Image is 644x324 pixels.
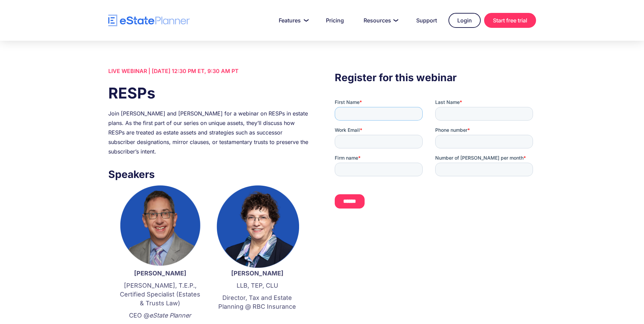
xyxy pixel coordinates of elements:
[335,70,536,85] h3: Register for this webinar
[318,14,352,27] a: Pricing
[216,281,299,290] p: LLB, TEP, CLU
[335,99,536,220] iframe: Form 0
[408,14,445,27] a: Support
[108,15,190,26] a: home
[108,83,309,104] h1: RESPs
[484,13,536,28] a: Start free trial
[134,270,186,277] strong: [PERSON_NAME]
[108,66,309,76] div: LIVE WEBINAR | [DATE] 12:30 PM ET, 9:30 AM PT
[118,311,202,320] p: CEO @
[448,13,481,28] a: Login
[216,314,299,323] p: ‍
[231,270,283,277] strong: [PERSON_NAME]
[216,293,299,311] p: Director, Tax and Estate Planning @ RBC Insurance
[271,14,314,27] a: Features
[149,312,191,319] em: eState Planner
[108,166,309,182] h3: Speakers
[118,281,202,308] p: [PERSON_NAME], T.E.P., Certified Specialist (Estates & Trusts Law)
[108,109,309,156] div: Join [PERSON_NAME] and [PERSON_NAME] for a webinar on RESPs in estate plans. As the first part of...
[355,14,405,27] a: Resources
